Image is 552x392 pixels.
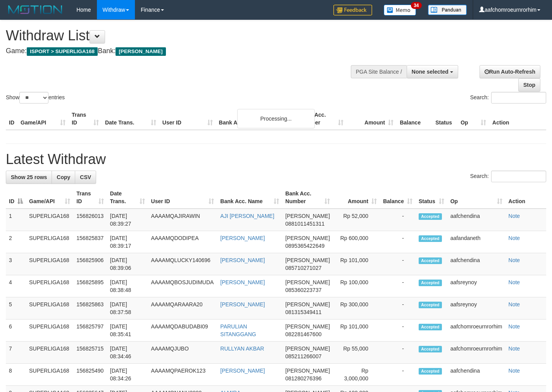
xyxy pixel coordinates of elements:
h1: Latest Withdraw [6,152,546,167]
a: Note [509,279,520,285]
td: - [380,319,416,342]
img: Feedback.jpg [333,5,372,16]
td: [DATE] 08:34:46 [107,342,148,364]
select: Showentries [19,92,48,104]
th: Date Trans.: activate to sort column ascending [107,187,148,209]
td: SUPERLIGA168 [26,364,73,386]
td: aafchendina [447,364,505,386]
a: RULLYAN AKBAR [220,345,264,352]
div: PGA Site Balance / [351,65,407,78]
td: 156825797 [73,319,107,342]
td: Rp 101,000 [333,253,380,275]
a: [PERSON_NAME] [220,368,265,374]
td: - [380,297,416,319]
input: Search: [491,92,546,104]
td: 4 [6,275,26,297]
td: AAAAMQDODIPEA [148,231,217,253]
td: - [380,253,416,275]
a: [PERSON_NAME] [220,235,265,241]
span: Copy 082281467600 to clipboard [285,331,321,337]
th: User ID: activate to sort column ascending [148,187,217,209]
a: PARULIAN SITANGGANG [220,323,256,337]
th: ID [6,108,17,130]
span: [PERSON_NAME] [285,301,330,307]
h4: Game: Bank: [6,47,360,55]
td: aafchomroeurnrorhim [447,319,505,342]
a: [PERSON_NAME] [220,257,265,263]
td: aafchendina [447,209,505,231]
input: Search: [491,171,546,182]
td: - [380,275,416,297]
td: 156825490 [73,364,107,386]
a: Note [509,345,520,352]
a: Note [509,213,520,219]
td: 5 [6,297,26,319]
td: - [380,342,416,364]
td: 156825863 [73,297,107,319]
td: aafchomroeurnrorhim [447,342,505,364]
td: aafchendina [447,253,505,275]
th: User ID [159,108,216,130]
td: [DATE] 08:39:17 [107,231,148,253]
td: AAAAMQLUCKY140696 [148,253,217,275]
span: [PERSON_NAME] [285,279,330,285]
td: SUPERLIGA168 [26,319,73,342]
th: Balance: activate to sort column ascending [380,187,416,209]
td: [DATE] 08:34:26 [107,364,148,386]
td: AAAAMQJUBO [148,342,217,364]
span: Accepted [419,368,442,375]
a: [PERSON_NAME] [220,279,265,285]
span: [PERSON_NAME] [285,213,330,219]
span: [PERSON_NAME] [285,235,330,241]
th: Date Trans. [102,108,159,130]
td: SUPERLIGA168 [26,275,73,297]
a: Note [509,368,520,374]
span: Accepted [419,280,442,286]
th: Balance [397,108,432,130]
th: Game/API [17,108,69,130]
td: 156825906 [73,253,107,275]
td: [DATE] 08:39:06 [107,253,148,275]
a: AJI [PERSON_NAME] [220,213,274,219]
th: Op [457,108,489,130]
td: Rp 300,000 [333,297,380,319]
td: aafandaneth [447,231,505,253]
td: 1 [6,209,26,231]
a: Run Auto-Refresh [480,65,540,78]
td: SUPERLIGA168 [26,231,73,253]
td: [DATE] 08:35:41 [107,319,148,342]
td: [DATE] 08:39:27 [107,209,148,231]
td: - [380,364,416,386]
td: 156825837 [73,231,107,253]
td: Rp 55,000 [333,342,380,364]
th: Game/API: activate to sort column ascending [26,187,73,209]
img: MOTION_logo.png [6,4,65,16]
span: [PERSON_NAME] [285,257,330,263]
span: Accepted [419,213,442,220]
span: Accepted [419,257,442,264]
td: Rp 3,000,000 [333,364,380,386]
td: [DATE] 08:38:48 [107,275,148,297]
span: Accepted [419,324,442,330]
span: Copy 085211266007 to clipboard [285,353,321,359]
td: 6 [6,319,26,342]
h1: Withdraw List [6,28,360,43]
label: Search: [470,92,546,104]
span: Copy 0895365422649 to clipboard [285,243,324,249]
td: 3 [6,253,26,275]
td: SUPERLIGA168 [26,253,73,275]
a: Note [509,257,520,263]
th: Amount: activate to sort column ascending [333,187,380,209]
td: aafsreynoy [447,275,505,297]
th: Bank Acc. Number [297,108,347,130]
span: Copy 081315349411 to clipboard [285,309,321,315]
th: Trans ID [69,108,102,130]
label: Show entries [6,92,65,104]
span: Show 25 rows [11,174,47,180]
span: None selected [412,69,448,75]
span: 34 [411,2,421,9]
div: Processing... [237,109,315,128]
td: AAAAMQPAEROK123 [148,364,217,386]
span: Copy 085360223737 to clipboard [285,287,321,293]
a: Note [509,323,520,330]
